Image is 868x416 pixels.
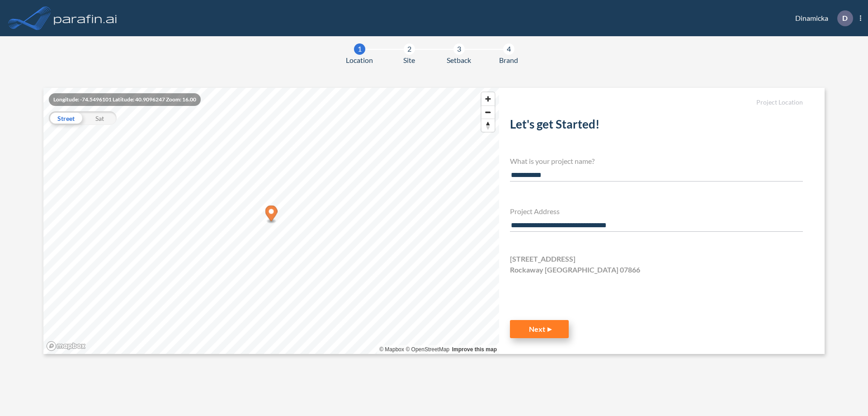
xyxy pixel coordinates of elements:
[510,207,803,215] h4: Project Address
[404,43,415,55] div: 2
[510,320,569,338] button: Next
[510,157,803,165] h4: What is your project name?
[346,55,373,66] span: Location
[265,206,278,224] div: Map marker
[481,92,495,105] button: Zoom in
[354,43,365,55] div: 1
[447,55,471,66] span: Setback
[379,346,404,353] a: Mapbox
[481,119,495,132] button: Reset bearing to north
[510,264,640,275] span: Rockaway [GEOGRAPHIC_DATA] 07866
[52,9,119,27] img: logo
[510,117,803,135] h2: Let's get Started!
[49,111,83,125] div: Street
[406,346,449,353] a: OpenStreetMap
[452,346,497,353] a: Improve this map
[403,55,415,66] span: Site
[503,43,514,55] div: 4
[46,341,86,351] a: Mapbox homepage
[510,253,576,264] span: [STREET_ADDRESS]
[510,99,803,106] h5: Project Location
[43,88,499,354] canvas: Map
[481,106,495,119] span: Zoom out
[842,14,848,22] p: D
[453,43,465,55] div: 3
[481,105,495,119] button: Zoom out
[49,93,201,106] div: Longitude: -74.5496101 Latitude: 40.9096247 Zoom: 16.00
[499,55,518,66] span: Brand
[782,10,861,26] div: Dinamicka
[83,111,117,125] div: Sat
[481,119,495,132] span: Reset bearing to north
